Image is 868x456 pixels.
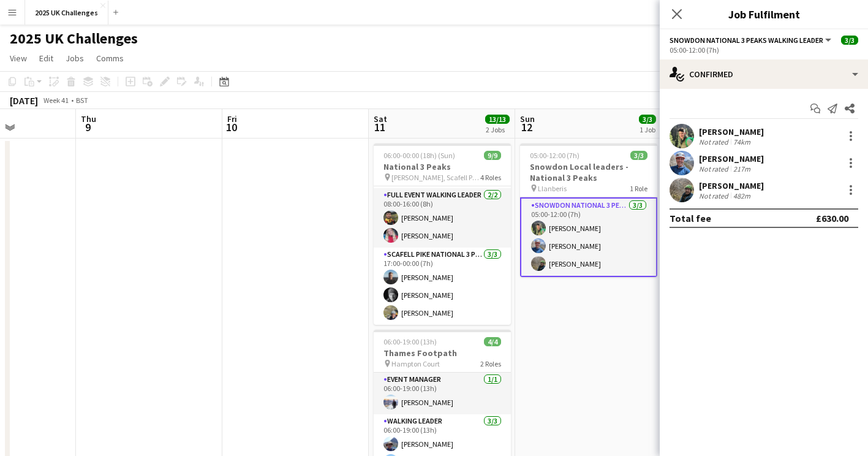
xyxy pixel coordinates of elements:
div: 2 Jobs [486,125,509,134]
span: 05:00-12:00 (7h) [530,151,579,160]
div: BST [76,96,88,105]
div: [PERSON_NAME] [699,180,764,191]
div: £630.00 [816,212,848,224]
div: [PERSON_NAME] [699,126,764,137]
div: [DATE] [10,94,38,107]
span: 9 [79,120,96,134]
span: 1 Role [630,184,647,193]
div: 74km [731,137,753,146]
span: Fri [227,113,237,124]
span: 13/13 [485,115,510,124]
div: 482m [731,191,753,200]
span: Thu [81,113,96,124]
div: 05:00-12:00 (7h) [670,45,858,55]
h3: Snowdon Local leaders - National 3 Peaks [520,161,657,183]
div: 1 Job [640,125,655,134]
app-card-role: Snowdon National 3 Peaks Walking Leader3/305:00-12:00 (7h)[PERSON_NAME][PERSON_NAME][PERSON_NAME] [520,197,657,277]
span: Sun [520,113,535,124]
span: 3/3 [630,151,647,160]
div: [PERSON_NAME] [699,153,764,164]
a: View [5,50,32,66]
h3: Thames Footpath [374,348,511,359]
div: 217m [731,164,753,173]
span: Hampton Court [391,359,440,368]
h3: Job Fulfilment [660,6,868,22]
span: 10 [225,120,237,134]
div: Confirmed [660,59,868,89]
span: Jobs [66,53,84,64]
app-card-role: Scafell Pike National 3 Peaks Walking Leader3/317:00-00:00 (7h)[PERSON_NAME][PERSON_NAME][PERSON_... [374,248,511,325]
button: Snowdon National 3 Peaks Walking Leader [670,36,833,45]
span: 2 Roles [480,359,501,368]
span: [PERSON_NAME], Scafell Pike and Snowdon [391,173,480,182]
div: Not rated [699,164,731,173]
div: Not rated [699,191,731,200]
h3: National 3 Peaks [374,161,511,172]
span: View [10,53,27,64]
span: 12 [518,120,535,134]
span: 3/3 [841,36,858,45]
span: 06:00-00:00 (18h) (Sun) [383,151,455,160]
button: 2025 UK Challenges [25,1,108,25]
app-card-role: Event Manager1/106:00-19:00 (13h)[PERSON_NAME] [374,373,511,414]
span: Snowdon National 3 Peaks Walking Leader [670,36,823,45]
span: 4/4 [484,337,501,346]
a: Jobs [61,50,89,66]
a: Comms [91,50,129,66]
div: Total fee [670,212,711,224]
span: 11 [372,120,387,134]
app-card-role: Full Event Walking Leader2/208:00-16:00 (8h)[PERSON_NAME][PERSON_NAME] [374,188,511,248]
span: Sat [374,113,387,124]
span: Llanberis [538,184,567,193]
span: 06:00-19:00 (13h) [383,337,437,346]
div: Not rated [699,137,731,146]
span: Comms [96,53,124,64]
a: Edit [34,50,58,66]
span: 4 Roles [480,173,501,182]
span: Week 41 [40,96,71,105]
h1: 2025 UK Challenges [10,29,138,48]
span: 9/9 [484,151,501,160]
app-job-card: 06:00-00:00 (18h) (Sun)9/9National 3 Peaks [PERSON_NAME], Scafell Pike and Snowdon4 RolesEvent Ma... [374,143,511,325]
span: Edit [39,53,53,64]
app-job-card: 05:00-12:00 (7h)3/3Snowdon Local leaders - National 3 Peaks Llanberis1 RoleSnowdon National 3 Pea... [520,143,657,277]
span: 3/3 [639,115,656,124]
